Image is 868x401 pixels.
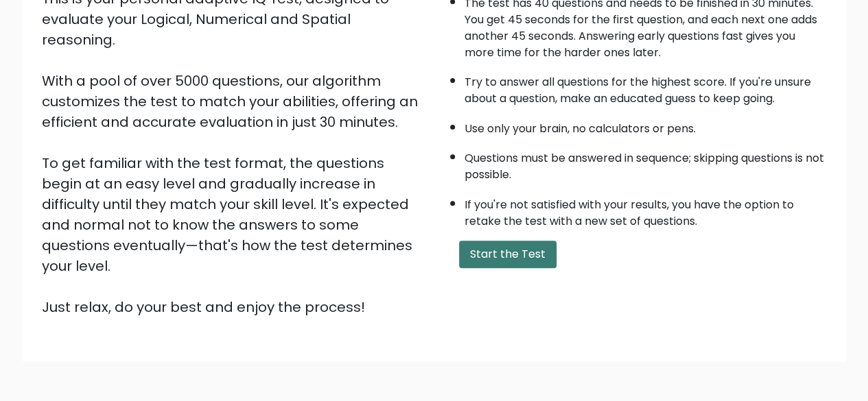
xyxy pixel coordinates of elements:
button: Start the Test [459,241,556,268]
li: If you're not satisfied with your results, you have the option to retake the test with a new set ... [465,190,827,230]
li: Try to answer all questions for the highest score. If you're unsure about a question, make an edu... [465,67,827,107]
li: Questions must be answered in sequence; skipping questions is not possible. [465,143,827,183]
li: Use only your brain, no calculators or pens. [465,114,827,137]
